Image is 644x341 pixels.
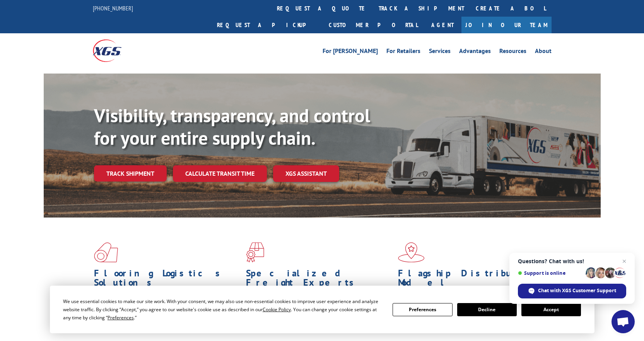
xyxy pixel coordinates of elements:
h1: Flagship Distribution Model [398,269,544,291]
button: Preferences [393,303,452,316]
button: Decline [457,303,517,316]
a: For Retailers [386,48,420,57]
span: Questions? Chat with us! [518,258,626,264]
img: xgs-icon-flagship-distribution-model-red [398,242,425,262]
a: About [535,48,552,57]
img: xgs-icon-focused-on-flooring-red [246,242,264,262]
div: Open chat [612,310,635,333]
button: Accept [521,303,581,316]
b: Visibility, transparency, and control for your entire supply chain. [94,103,370,150]
a: For [PERSON_NAME] [323,48,378,57]
span: Close chat [620,257,629,266]
a: Track shipment [94,165,167,182]
a: Learn More > [94,326,190,335]
a: Request a pickup [211,17,323,33]
a: Learn More > [246,326,342,335]
span: Support is online [518,270,583,276]
a: Resources [499,48,526,57]
span: Preferences [108,314,134,321]
a: Customer Portal [323,17,424,33]
h1: Flooring Logistics Solutions [94,269,240,291]
span: Chat with XGS Customer Support [538,287,616,294]
a: Agent [424,17,461,33]
span: Cookie Policy [263,306,291,313]
a: Advantages [459,48,491,57]
a: Join Our Team [461,17,552,33]
div: Chat with XGS Customer Support [518,284,626,298]
a: XGS ASSISTANT [273,165,339,182]
div: We use essential cookies to make our site work. With your consent, we may also use non-essential ... [63,297,383,322]
div: Cookie Consent Prompt [50,286,594,333]
a: [PHONE_NUMBER] [93,4,133,12]
img: xgs-icon-total-supply-chain-intelligence-red [94,242,118,262]
h1: Specialized Freight Experts [246,269,392,291]
a: Services [429,48,451,57]
a: Calculate transit time [173,165,267,182]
